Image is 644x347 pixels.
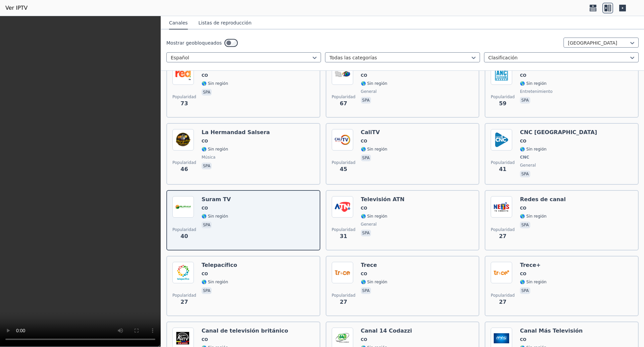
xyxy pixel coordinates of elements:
[520,206,526,211] font: CO
[202,328,288,334] font: Canal de televisión británico
[499,233,506,239] font: 27
[520,129,597,135] font: CNC [GEOGRAPHIC_DATA]
[202,147,228,152] font: 🌎 Sin región
[521,223,529,227] font: spa
[202,155,216,160] font: música
[172,227,196,232] font: Popularidad
[520,196,566,203] font: Redes de canal
[499,100,506,107] font: 59
[202,81,228,86] font: 🌎 Sin región
[203,223,210,227] font: spa
[361,272,367,276] font: CO
[361,222,377,227] font: general
[361,196,405,203] font: Televisión ATN
[499,299,506,305] font: 27
[180,233,188,239] font: 40
[202,139,208,143] font: CO
[491,227,515,232] font: Popularidad
[202,280,228,284] font: 🌎 Sin región
[332,129,353,151] img: CaliTV
[172,63,194,85] img: Rojo+
[361,337,367,342] font: CO
[362,98,370,103] font: spa
[332,262,353,283] img: Trece
[202,272,208,276] font: CO
[491,293,515,298] font: Popularidad
[491,129,512,151] img: CNC Medellín
[203,90,210,95] font: spa
[520,262,541,268] font: Trece+
[203,288,210,293] font: spa
[202,73,208,78] font: CO
[202,206,208,211] font: CO
[332,160,356,165] font: Popularidad
[169,20,188,25] font: Canales
[362,288,370,293] font: spa
[491,63,512,85] img: Televisión ANC
[361,147,387,152] font: 🌎 Sin región
[361,214,387,219] font: 🌎 Sin región
[361,89,377,94] font: general
[491,95,515,99] font: Popularidad
[172,95,196,99] font: Popularidad
[521,98,529,103] font: spa
[340,233,347,239] font: 31
[202,129,270,135] font: La Hermandad Salsera
[180,100,188,107] font: 73
[499,166,506,172] font: 41
[520,89,552,94] font: entretenimiento
[361,139,367,143] font: CO
[166,40,222,46] font: Mostrar geobloqueados
[332,63,353,85] img: Canal Visión Dorada
[521,288,529,293] font: spa
[521,172,529,176] font: spa
[169,17,188,30] button: Canales
[5,5,28,11] font: Ver IPTV
[520,139,526,143] font: CO
[180,166,188,172] font: 46
[520,337,526,342] font: CO
[172,293,196,298] font: Popularidad
[340,166,347,172] font: 45
[202,196,231,203] font: Suram TV
[520,163,536,168] font: general
[520,155,529,160] font: CNC
[172,262,194,283] img: Telepacífico
[520,81,546,86] font: 🌎 Sin región
[199,17,252,30] button: Listas de reproducción
[361,73,367,78] font: CO
[520,272,526,276] font: CO
[520,280,546,284] font: 🌎 Sin región
[5,4,28,12] a: Ver IPTV
[202,337,208,342] font: CO
[362,156,370,160] font: spa
[202,262,237,268] font: Telepacífico
[520,214,546,219] font: 🌎 Sin región
[361,206,367,211] font: CO
[180,299,188,305] font: 27
[203,164,210,168] font: spa
[520,328,583,334] font: Canal Más Televisión
[340,299,347,305] font: 27
[520,147,546,152] font: 🌎 Sin región
[340,100,347,107] font: 67
[332,227,356,232] font: Popularidad
[361,328,412,334] font: Canal 14 Codazzi
[520,73,526,78] font: CO
[491,262,512,283] img: Trece+
[491,160,515,165] font: Popularidad
[361,262,377,268] font: Trece
[361,129,380,135] font: CaliTV
[199,20,252,25] font: Listas de reproducción
[361,81,387,86] font: 🌎 Sin región
[491,196,512,218] img: Redes de canal
[332,196,353,218] img: Televisión ATN
[361,280,387,284] font: 🌎 Sin región
[362,231,370,235] font: spa
[172,160,196,165] font: Popularidad
[332,95,356,99] font: Popularidad
[332,293,356,298] font: Popularidad
[172,129,194,151] img: La Hermandad Salsera
[172,196,194,218] img: Suram TV
[202,214,228,219] font: 🌎 Sin región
